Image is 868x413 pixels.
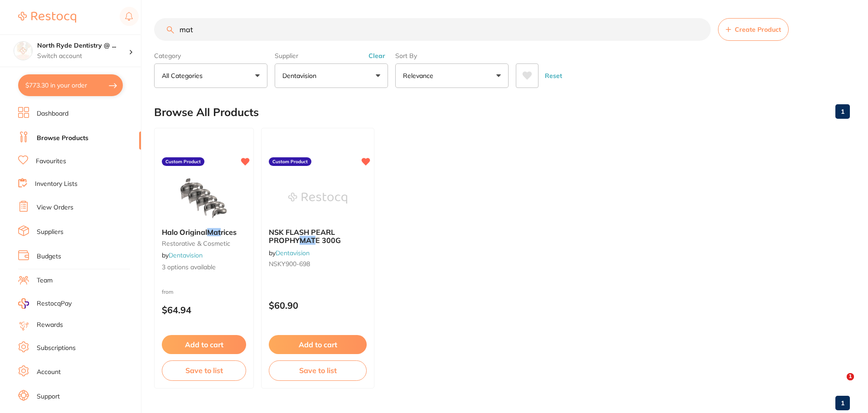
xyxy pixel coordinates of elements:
[37,41,129,50] h4: North Ryde Dentistry @ Macquarie Park
[18,298,72,309] a: RestocqPay
[37,52,129,61] p: Switch account
[162,228,246,236] b: Halo Original Matrices
[162,251,203,259] span: by
[315,236,341,245] span: E 300G
[269,335,367,354] button: Add to cart
[162,360,246,380] button: Save to list
[403,71,437,80] p: Relevance
[37,228,63,237] a: Suppliers
[162,263,246,272] span: 3 options available
[162,305,246,315] p: $64.94
[37,203,73,212] a: View Orders
[14,42,32,60] img: North Ryde Dentistry @ Macquarie Park
[37,134,88,143] a: Browse Products
[37,252,61,261] a: Budgets
[18,7,76,28] a: Restocq Logo
[269,228,367,245] b: NSK FLASH PEARL PROPHY MATE 300G
[282,71,320,80] p: Dentavision
[300,236,315,245] em: MAT
[162,228,207,237] span: Halo Original
[395,52,509,60] label: Sort By
[847,373,854,380] span: 1
[18,298,29,309] img: RestocqPay
[828,373,850,395] iframe: Intercom live chat
[37,276,53,285] a: Team
[18,12,76,23] img: Restocq Logo
[275,63,388,88] button: Dentavision
[37,368,61,377] a: Account
[37,299,72,308] span: RestocqPay
[269,260,310,268] span: NSKY900-698
[276,249,310,257] a: Dentavision
[154,52,267,60] label: Category
[154,63,267,88] button: All Categories
[269,249,310,257] span: by
[154,106,259,119] h2: Browse All Products
[162,288,174,295] span: from
[169,251,203,259] a: Dentavision
[221,228,237,237] span: rices
[37,392,60,401] a: Support
[207,228,221,237] em: Mat
[269,157,311,166] label: Custom Product
[735,26,781,33] span: Create Product
[36,157,66,166] a: Favourites
[542,63,565,88] button: Reset
[162,240,246,247] small: restorative & cosmetic
[835,102,850,121] a: 1
[175,175,233,221] img: Halo Original Matrices
[162,335,246,354] button: Add to cart
[395,63,509,88] button: Relevance
[718,18,789,41] button: Create Product
[37,321,63,330] a: Rewards
[154,18,711,41] input: Search Products
[835,394,850,412] a: 1
[162,157,204,166] label: Custom Product
[269,300,367,311] p: $60.90
[162,71,206,80] p: All Categories
[35,180,78,189] a: Inventory Lists
[288,175,347,221] img: NSK FLASH PEARL PROPHY MATE 300G
[275,52,388,60] label: Supplier
[366,52,388,60] button: Clear
[18,74,123,96] button: $773.30 in your order
[269,228,335,245] span: NSK FLASH PEARL PROPHY
[269,360,367,380] button: Save to list
[37,109,68,118] a: Dashboard
[37,344,76,353] a: Subscriptions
